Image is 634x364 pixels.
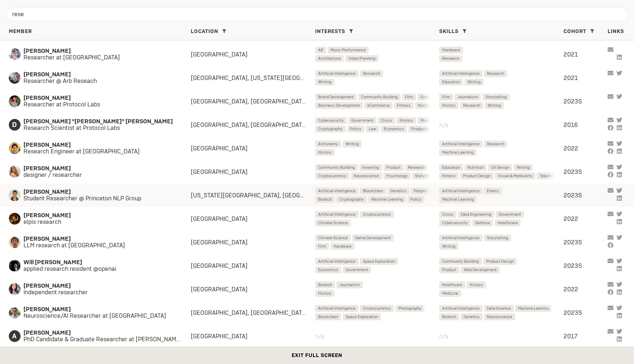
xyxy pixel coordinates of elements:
span: [PERSON_NAME] [23,236,176,242]
div: [GEOGRAPHIC_DATA] [191,51,315,58]
span: Government [346,266,368,273]
span: A [9,330,21,342]
span: Artificial Intelligence [318,258,356,265]
div: 2023S [564,168,608,176]
span: Skills [439,28,459,34]
span: Writing [318,79,331,85]
span: Investing [362,164,379,171]
span: Visual & Media Arts [498,172,532,179]
div: 2022 [564,215,608,223]
span: elpis research [23,219,176,225]
span: Cybersecurity [318,117,344,124]
div: 2023S [564,309,608,317]
span: Research [487,70,504,77]
div: [GEOGRAPHIC_DATA] [191,285,315,293]
span: Machine Learning [442,196,474,203]
div: 2023S [564,192,608,199]
span: Film [442,94,450,101]
span: AR [318,47,323,54]
span: Community Building [442,258,479,265]
span: UX Design [491,164,509,171]
span: Writing [346,141,359,148]
span: Community Building [361,94,398,101]
span: Hardware [334,243,351,250]
span: Product Design [463,172,491,179]
span: Climate Science [318,219,348,226]
div: 2023S [564,98,608,105]
span: Storytelling [485,94,507,101]
span: Artificial Intelligence [442,188,480,194]
span: Cryptocurrency [318,172,346,179]
span: Data Science [487,305,511,312]
span: Healthcare [442,281,462,288]
span: Production [411,125,431,132]
span: Climate Science [318,234,348,241]
span: Fitness [397,102,411,109]
span: Artificial Intelligence [318,211,356,218]
span: [PERSON_NAME] [23,95,176,101]
span: PhD Candidate & Graduate Researcher at [PERSON_NAME][GEOGRAPHIC_DATA] [23,336,191,343]
span: Education [442,79,460,85]
span: Economics [318,266,338,273]
span: Neuroscience [487,313,512,320]
span: History [400,117,413,124]
span: Product Design [486,258,514,265]
span: Journalism [339,281,360,288]
span: Artificial Intelligence [442,70,480,77]
span: Research [442,55,459,62]
div: 2016 [564,121,608,129]
span: Member [9,28,32,34]
span: Fitness [442,172,456,179]
span: Cohort [564,28,586,34]
div: [GEOGRAPHIC_DATA] [191,332,315,340]
span: Researcher at Protocol Labs [23,101,176,108]
div: 2017 [564,332,608,340]
span: Film [405,94,413,101]
span: Cryptocurrency [363,305,391,312]
span: Policy [350,125,361,132]
span: History [418,102,431,109]
span: D [9,119,21,131]
div: [GEOGRAPHIC_DATA] [191,168,315,176]
span: Storytelling [415,172,436,179]
span: Artificial Intelligence [442,234,480,241]
span: LLM research at [GEOGRAPHIC_DATA] [23,242,176,249]
span: Journalism [458,94,478,101]
div: [GEOGRAPHIC_DATA], [US_STATE][GEOGRAPHIC_DATA], [GEOGRAPHIC_DATA], [GEOGRAPHIC_DATA] [191,74,315,82]
span: Writing [488,102,501,109]
span: Writing [442,243,455,250]
span: Researcher @ Arb Reseach [23,78,176,84]
span: Research Engineer at [GEOGRAPHIC_DATA] [23,148,176,155]
span: [PERSON_NAME] "[PERSON_NAME]" [PERSON_NAME] [23,118,182,125]
div: 2021 [564,51,608,58]
span: Research Scientist at Protocol Labs [23,125,182,131]
span: [PERSON_NAME] [23,48,176,54]
span: Research [408,164,425,171]
span: History [318,290,332,297]
span: Product [442,266,456,273]
span: Healthcare [498,219,518,226]
span: [PERSON_NAME] [23,212,176,219]
span: Artificial Intelligence [318,305,356,312]
div: [GEOGRAPHIC_DATA] [191,215,315,223]
span: Product [386,164,401,171]
span: Location [191,28,218,34]
span: Research [487,141,504,148]
span: Interests [315,28,345,34]
span: Teaching [540,172,556,179]
span: Neuroscience [354,172,379,179]
span: Poetry [487,188,499,194]
span: Biotech [442,313,456,320]
span: Genetics [390,188,407,194]
span: Defense [475,219,490,226]
span: Cybersecurity [442,219,468,226]
span: Biotech [318,281,332,288]
div: [GEOGRAPHIC_DATA] [191,262,315,270]
span: Researcher at [GEOGRAPHIC_DATA] [23,54,176,61]
span: Data Engineering [461,211,491,218]
span: Architecture [318,55,341,62]
div: [GEOGRAPHIC_DATA] [191,145,315,152]
span: Will [PERSON_NAME] [23,259,176,266]
span: Writing [517,164,530,171]
span: [PERSON_NAME] [23,165,176,172]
